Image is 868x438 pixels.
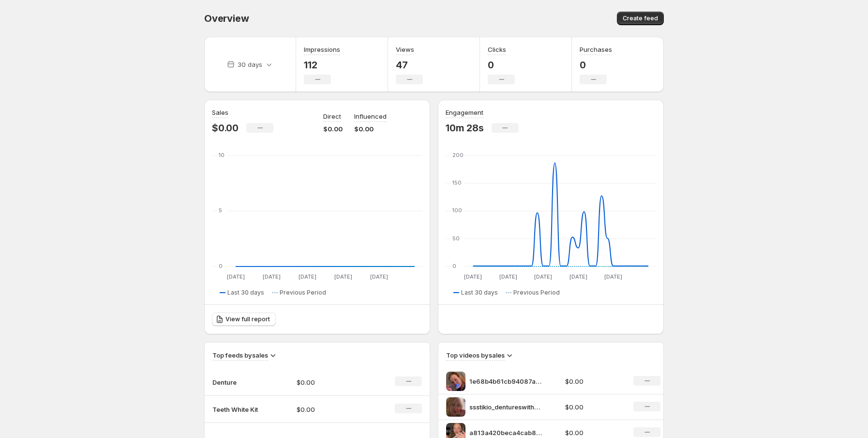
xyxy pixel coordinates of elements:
text: [DATE] [263,273,281,280]
text: [DATE] [227,273,245,280]
span: View full report [225,315,270,323]
span: Overview [204,13,249,24]
text: 10 [219,152,224,158]
text: 0 [452,263,456,269]
h3: Clicks [488,45,506,54]
text: 5 [219,207,222,214]
a: View full report [212,313,276,326]
p: $0.00 [565,376,622,386]
text: 150 [452,179,462,186]
span: Last 30 days [461,289,498,297]
text: 100 [452,207,462,214]
p: $0.00 [565,402,622,412]
text: [DATE] [604,273,622,280]
text: [DATE] [464,273,482,280]
p: 47 [396,59,423,71]
p: 1e68b4b61cb94087a41f18e47714e286 [469,376,542,386]
text: [DATE] [299,273,316,280]
p: 30 days [238,60,262,69]
p: $0.00 [323,124,343,134]
h3: Views [396,45,414,54]
button: Create feed [617,12,664,25]
text: [DATE] [569,273,587,280]
h3: Sales [212,108,228,117]
text: [DATE] [534,273,552,280]
span: Create feed [623,15,658,22]
h3: Purchases [580,45,612,54]
p: Teeth White Kit [212,405,261,414]
text: [DATE] [499,273,517,280]
span: Previous Period [513,289,560,297]
p: $0.00 [212,122,239,134]
text: 0 [219,263,223,269]
span: Last 30 days [227,289,264,297]
p: ssstikio_dentureswithmichelle_1752501888731 - Trim [469,402,542,412]
text: [DATE] [334,273,352,280]
p: $0.00 [565,428,622,438]
p: a813a420beca4cab8f42a2ef3acc834f [469,428,542,438]
h3: Engagement [446,108,483,117]
h3: Top feeds by sales [212,350,268,360]
text: [DATE] [370,273,388,280]
p: Direct [323,111,341,121]
p: $0.00 [297,405,365,414]
p: $0.00 [354,124,387,134]
h3: Impressions [304,45,340,54]
p: 0 [580,59,612,71]
p: 112 [304,59,340,71]
text: 200 [452,152,464,158]
p: Denture [212,377,261,387]
img: 1e68b4b61cb94087a41f18e47714e286 [446,372,465,391]
h3: Top videos by sales [446,350,505,360]
p: 0 [488,59,515,71]
p: $0.00 [297,377,365,387]
span: Previous Period [280,289,326,297]
text: 50 [452,235,460,242]
p: Influenced [354,111,387,121]
img: ssstikio_dentureswithmichelle_1752501888731 - Trim [446,397,465,417]
p: 10m 28s [446,122,484,134]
